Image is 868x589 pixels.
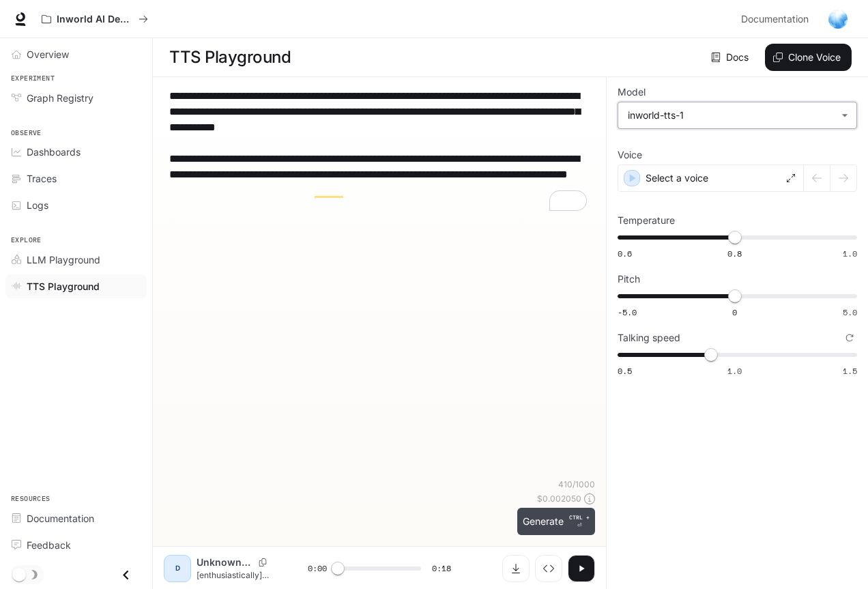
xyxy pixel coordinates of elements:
p: 410 / 1000 [558,478,595,490]
a: LLM Playground [5,248,147,272]
span: Dark mode toggle [12,566,26,581]
span: 0.6 [618,248,632,259]
button: All workspaces [35,5,154,33]
span: Documentation [741,11,809,28]
span: 1.0 [727,365,742,377]
span: 0.5 [618,365,632,377]
a: TTS Playground [5,274,147,298]
span: Dashboards [27,145,81,159]
span: 0 [732,306,737,318]
h1: TTS Playground [169,44,291,71]
p: Temperature [618,216,675,225]
button: Inspect [535,555,562,582]
a: Feedback [5,533,147,557]
div: inworld-tts-1 [618,102,856,128]
span: Documentation [27,511,94,526]
p: Voice [618,150,642,160]
a: Docs [708,44,754,71]
span: 0:18 [432,562,451,575]
p: [enthusiastically] The system is waiting. The link is the first one in the description below. Dis... [197,569,275,581]
img: User avatar [828,10,848,29]
span: 5.0 [843,306,857,318]
p: Talking speed [618,333,680,343]
span: Traces [27,171,57,186]
a: Graph Registry [5,86,147,110]
span: Overview [27,47,69,61]
span: -5.0 [618,306,637,318]
a: Traces [5,167,147,190]
p: Model [618,87,646,97]
div: inworld-tts-1 [628,109,835,122]
a: Logs [5,193,147,217]
p: Pitch [618,274,640,284]
textarea: To enrich screen reader interactions, please activate Accessibility in Grammarly extension settings [169,88,590,214]
span: 1.5 [843,365,857,377]
a: Documentation [5,506,147,530]
button: GenerateCTRL +⏎ [517,508,595,536]
span: Logs [27,198,48,212]
span: 0.8 [727,248,742,259]
a: Overview [5,42,147,66]
span: 0:00 [308,562,327,575]
div: D [167,558,188,579]
span: Feedback [27,538,71,552]
a: Documentation [736,5,819,33]
span: LLM Playground [27,253,100,267]
button: Clone Voice [765,44,852,71]
button: Copy Voice ID [253,558,272,566]
button: Reset to default [842,330,857,345]
p: Unknown Voice [197,556,253,569]
span: TTS Playground [27,279,100,293]
button: Close drawer [111,561,141,589]
button: User avatar [824,5,852,33]
a: Dashboards [5,140,147,164]
p: ⏎ [569,513,590,530]
p: Inworld AI Demos [57,14,133,25]
span: 1.0 [843,248,857,259]
span: Graph Registry [27,91,93,105]
p: $ 0.002050 [537,493,581,504]
button: Download audio [502,555,530,582]
p: CTRL + [569,513,590,521]
p: Select a voice [646,171,708,185]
